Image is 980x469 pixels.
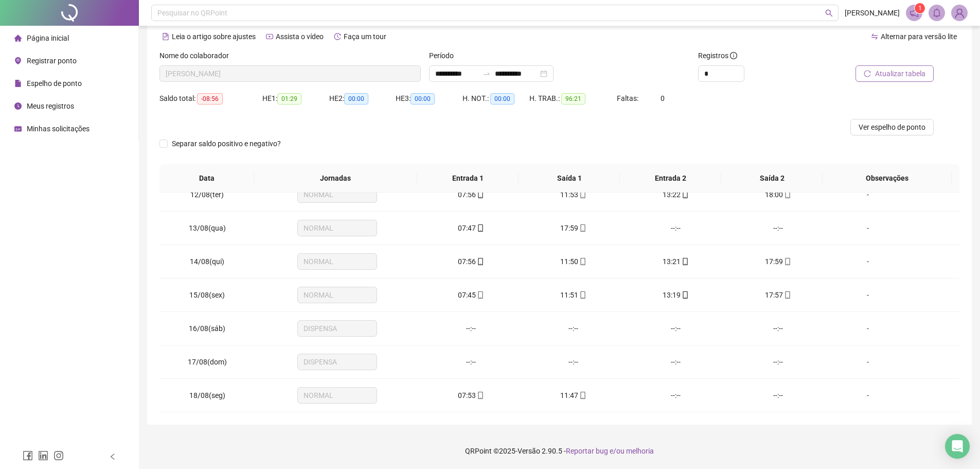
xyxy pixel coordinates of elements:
[38,450,48,461] span: linkedin
[462,93,529,105] div: H. NOT.:
[578,258,586,265] span: mobile
[845,7,900,19] span: [PERSON_NAME]
[561,93,585,105] span: 96:21
[838,356,898,368] div: -
[23,450,33,461] span: facebook
[166,66,415,81] span: ERICK FILIPE MANNRICH
[910,8,919,18] span: notification
[396,93,462,105] div: HE 3:
[304,388,371,403] span: NORMAL
[735,256,821,267] div: 17:59
[139,433,980,469] footer: QRPoint © 2025 - 2.90.5 -
[519,164,620,193] th: Saída 1
[483,70,491,78] span: to
[276,32,324,41] span: Assista o vídeo
[304,354,371,370] span: DISPENSA
[14,57,22,64] span: environment
[578,291,586,299] span: mobile
[823,164,952,193] th: Observações
[27,34,69,42] span: Página inicial
[681,291,689,299] span: mobile
[856,65,934,82] button: Atualizar tabela
[530,390,616,401] div: 11:47
[27,125,90,133] span: Minhas solicitações
[54,450,64,461] span: instagram
[428,189,514,200] div: 07:56
[476,392,484,399] span: mobile
[159,93,262,105] div: Saldo total:
[735,222,821,234] div: --:--
[838,222,898,234] div: -
[172,32,256,41] span: Leia o artigo sobre ajustes
[783,291,791,299] span: mobile
[159,50,236,61] label: Nome do colaborador
[428,390,514,401] div: 07:53
[730,52,737,59] span: info-circle
[27,102,74,110] span: Meus registros
[864,70,871,77] span: reload
[530,356,616,368] div: --:--
[518,447,540,455] span: Versão
[838,256,898,267] div: -
[915,3,925,13] sup: 1
[838,289,898,301] div: -
[529,93,617,105] div: H. TRAB.:
[27,57,77,65] span: Registrar ponto
[344,32,386,41] span: Faça um tour
[304,254,371,269] span: NORMAL
[530,323,616,334] div: --:--
[189,391,225,399] span: 18/08(seg)
[945,434,970,459] div: Open Intercom Messenger
[304,220,371,236] span: NORMAL
[871,33,878,40] span: swap
[189,224,226,232] span: 13/08(qua)
[304,287,371,303] span: NORMAL
[304,187,371,202] span: NORMAL
[188,358,227,366] span: 17/08(dom)
[633,390,719,401] div: --:--
[304,321,371,336] span: DISPENSA
[190,190,224,199] span: 12/08(ter)
[483,70,491,78] span: swap-right
[197,93,223,105] span: -08:56
[27,79,82,88] span: Espelho de ponto
[578,191,586,198] span: mobile
[262,93,329,105] div: HE 1:
[428,289,514,301] div: 07:45
[428,222,514,234] div: 07:47
[344,93,368,105] span: 00:00
[825,9,833,17] span: search
[838,189,898,200] div: -
[417,164,519,193] th: Entrada 1
[530,256,616,267] div: 11:50
[681,191,689,198] span: mobile
[266,33,273,40] span: youtube
[277,93,301,105] span: 01:29
[14,125,22,132] span: schedule
[783,258,791,265] span: mobile
[411,93,435,105] span: 00:00
[735,289,821,301] div: 17:57
[952,5,967,21] img: 48600
[476,191,484,198] span: mobile
[530,222,616,234] div: 17:59
[428,256,514,267] div: 07:56
[428,356,514,368] div: --:--
[428,323,514,334] div: --:--
[831,172,943,184] span: Observações
[334,33,341,40] span: history
[14,102,22,110] span: clock-circle
[476,258,484,265] span: mobile
[918,5,922,12] span: 1
[633,289,719,301] div: 13:19
[109,453,116,460] span: left
[530,189,616,200] div: 11:53
[859,121,925,133] span: Ver espelho de ponto
[159,164,254,193] th: Data
[661,94,665,102] span: 0
[617,94,640,102] span: Faltas:
[633,356,719,368] div: --:--
[850,119,934,135] button: Ver espelho de ponto
[698,50,737,61] span: Registros
[633,222,719,234] div: --:--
